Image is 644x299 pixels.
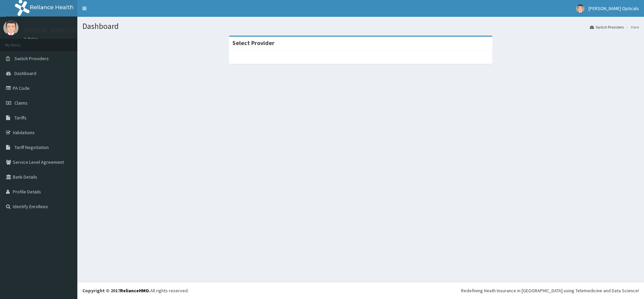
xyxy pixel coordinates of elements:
[14,70,36,76] span: Dashboard
[82,22,639,31] h1: Dashboard
[14,115,27,121] span: Tariffs
[576,4,584,13] img: User Image
[624,24,639,30] li: Here
[14,100,28,106] span: Claims
[232,39,274,47] strong: Select Provider
[590,24,624,30] a: Switch Providers
[82,288,150,294] strong: Copyright © 2017 .
[120,288,149,294] a: RelianceHMO
[3,20,18,35] img: User Image
[24,27,91,33] p: [PERSON_NAME] Opticals
[14,144,49,150] span: Tariff Negotiation
[24,37,40,41] a: Online
[77,282,644,299] footer: All rights reserved.
[461,287,639,294] div: Redefining Heath Insurance in [GEOGRAPHIC_DATA] using Telemedicine and Data Science!
[14,55,49,62] span: Switch Providers
[589,5,639,11] span: [PERSON_NAME] Opticals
